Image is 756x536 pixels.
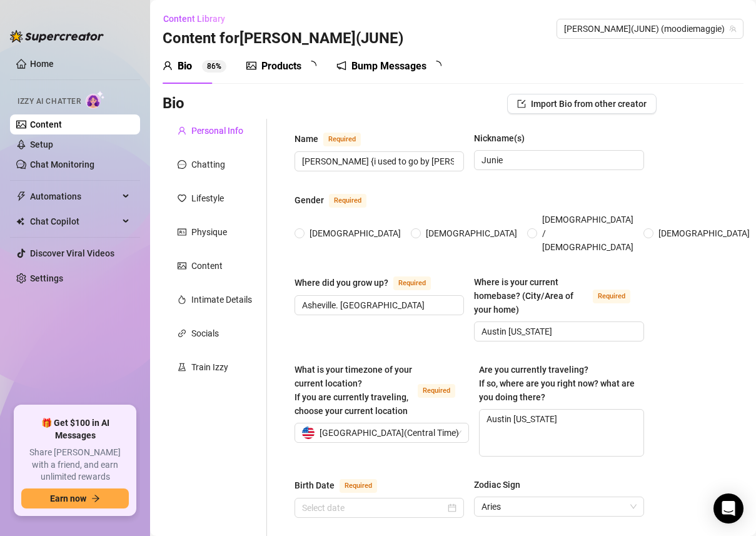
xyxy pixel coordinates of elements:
[10,30,104,43] img: logo-BBDzfeDw.svg
[191,191,224,205] div: Lifestyle
[729,25,737,33] span: team
[191,326,219,340] div: Socials
[191,225,227,239] div: Physique
[30,139,53,149] a: Setup
[295,365,412,416] span: What is your timezone of your current location? If you are currently traveling, choose your curre...
[178,194,186,203] span: heart
[261,59,301,74] div: Products
[178,59,192,74] div: Bio
[163,94,184,114] h3: Bio
[302,298,454,312] input: Where did you grow up?
[163,61,173,71] span: user
[18,96,81,108] span: Izzy AI Chatter
[178,126,186,135] span: user
[474,131,525,145] div: Nickname(s)
[163,29,403,49] h3: Content for [PERSON_NAME](JUNE)
[246,61,256,71] span: picture
[30,211,119,231] span: Chat Copilot
[431,61,441,71] span: loading
[191,158,225,171] div: Chatting
[474,275,643,316] label: Where is your current homebase? (City/Area of your home)
[202,60,226,73] sup: 86%
[474,131,533,145] label: Nickname(s)
[593,290,630,303] span: Required
[517,99,526,108] span: import
[30,159,94,169] a: Chat Monitoring
[191,293,252,306] div: Intimate Details
[564,19,736,38] span: MAGGIE(JUNE) (moodiemaggie)
[481,153,633,167] input: Nickname(s)
[295,132,318,146] div: Name
[323,133,361,146] span: Required
[178,228,186,236] span: idcard
[295,131,375,146] label: Name
[340,479,377,493] span: Required
[507,94,657,114] button: Import Bio from other creator
[191,360,228,374] div: Train Izzy
[418,384,455,398] span: Required
[474,478,529,492] label: Zodiac Sign
[21,447,129,483] span: Share [PERSON_NAME] with a friend, and earn unlimited rewards
[86,91,105,109] img: AI Chatter
[537,213,638,254] span: [DEMOGRAPHIC_DATA] / [DEMOGRAPHIC_DATA]
[30,248,114,258] a: Discover Viral Videos
[302,427,315,439] img: us
[653,226,755,240] span: [DEMOGRAPHIC_DATA]
[21,417,129,442] span: 🎁 Get $100 in AI Messages
[178,363,186,372] span: experiment
[480,410,643,456] textarea: Austin [US_STATE]
[713,493,743,523] div: Open Intercom Messenger
[295,193,380,208] label: Gender
[302,154,454,168] input: Name
[50,493,86,503] span: Earn now
[295,478,335,492] div: Birth Date
[30,273,63,283] a: Settings
[421,226,522,240] span: [DEMOGRAPHIC_DATA]
[295,275,445,290] label: Where did you grow up?
[393,276,431,290] span: Required
[329,194,366,208] span: Required
[178,329,186,338] span: link
[336,61,346,71] span: notification
[295,478,391,493] label: Birth Date
[351,59,426,74] div: Bump Messages
[21,488,129,508] button: Earn nowarrow-right
[481,325,633,338] input: Where is your current homebase? (City/Area of your home)
[531,99,647,109] span: Import Bio from other creator
[479,365,635,402] span: Are you currently traveling? If so, where are you right now? what are you doing there?
[178,261,186,270] span: picture
[30,119,62,129] a: Content
[302,501,445,515] input: Birth Date
[91,494,100,503] span: arrow-right
[163,14,225,24] span: Content Library
[16,217,24,226] img: Chat Copilot
[474,478,520,492] div: Zodiac Sign
[178,160,186,169] span: message
[295,276,388,290] div: Where did you grow up?
[191,259,223,273] div: Content
[16,191,26,201] span: thunderbolt
[191,124,243,138] div: Personal Info
[30,186,119,206] span: Automations
[163,9,235,29] button: Content Library
[295,193,324,207] div: Gender
[474,275,587,316] div: Where is your current homebase? (City/Area of your home)
[306,61,316,71] span: loading
[481,497,636,516] span: Aries
[320,423,459,442] span: [GEOGRAPHIC_DATA] ( Central Time )
[178,295,186,304] span: fire
[30,59,54,69] a: Home
[305,226,406,240] span: [DEMOGRAPHIC_DATA]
